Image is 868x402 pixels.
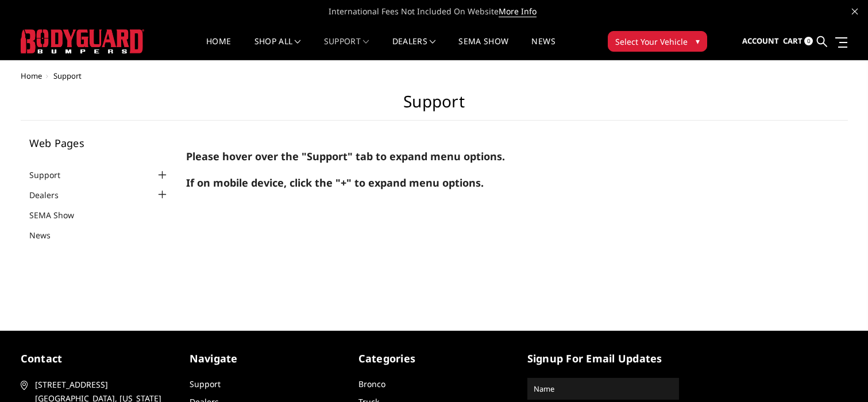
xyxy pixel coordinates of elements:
[531,37,555,60] a: News
[21,92,848,121] h1: Support
[29,138,169,148] h5: Web Pages
[190,378,221,389] a: Support
[392,37,436,60] a: Dealers
[29,229,65,241] a: News
[53,71,82,81] span: Support
[254,37,301,60] a: shop all
[21,71,42,81] a: Home
[783,36,803,46] span: Cart
[527,351,679,366] h5: signup for email updates
[190,351,341,366] h5: Navigate
[358,378,385,389] a: Bronco
[804,37,813,45] span: 0
[186,149,505,163] strong: Please hover over the "Support" tab to expand menu options.
[324,37,369,60] a: Support
[742,36,779,46] span: Account
[186,176,484,190] strong: If on mobile device, click the "+" to expand menu options.
[742,26,779,57] a: Account
[29,189,73,201] a: Dealers
[529,380,677,398] input: Name
[608,31,707,52] button: Select Your Vehicle
[21,351,172,366] h5: contact
[358,351,510,366] h5: Categories
[29,169,75,181] a: Support
[696,35,700,47] span: ▾
[615,36,688,48] span: Select Your Vehicle
[783,26,813,57] a: Cart 0
[29,209,88,221] a: SEMA Show
[458,37,508,60] a: SEMA Show
[499,6,537,17] a: More Info
[21,29,144,53] img: BODYGUARD BUMPERS
[206,37,231,60] a: Home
